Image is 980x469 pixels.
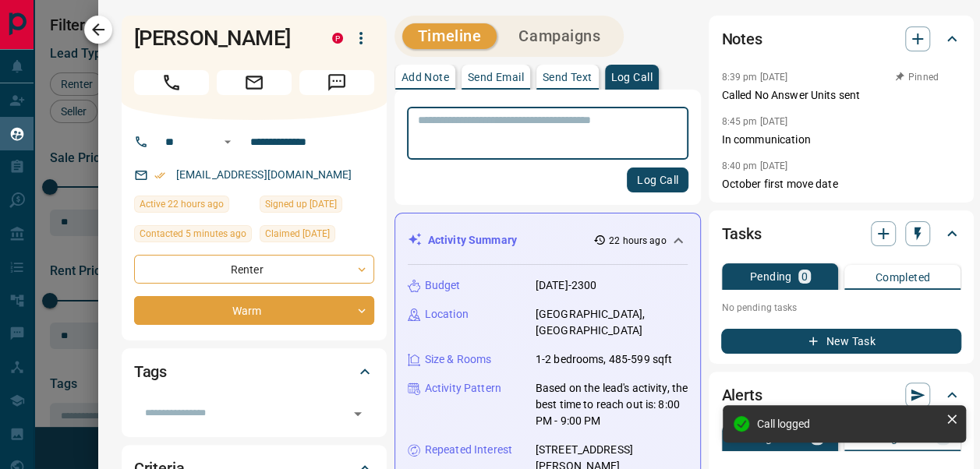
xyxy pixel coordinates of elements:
[134,255,374,284] div: Renter
[503,23,616,49] button: Campaigns
[536,306,688,339] p: [GEOGRAPHIC_DATA], [GEOGRAPHIC_DATA]
[217,70,292,95] span: Email
[425,306,469,323] p: Location
[425,380,501,397] p: Activity Pattern
[721,87,961,104] p: Called No Answer Units sent
[750,271,792,282] p: Pending
[140,196,224,212] span: Active 22 hours ago
[757,418,939,430] div: Call logged
[134,359,167,384] h2: Tags
[134,296,374,325] div: Warm
[425,442,512,458] p: Repeated Interest
[721,160,787,171] p: 8:40 pm [DATE]
[536,277,596,294] p: [DATE]-2300
[265,226,330,242] span: Claimed [DATE]
[140,226,246,242] span: Contacted 5 minutes ago
[134,225,252,247] div: Sat Aug 16 2025
[265,196,337,212] span: Signed up [DATE]
[611,72,653,83] p: Log Call
[543,72,593,83] p: Send Text
[721,116,787,127] p: 8:45 pm [DATE]
[176,168,352,181] a: [EMAIL_ADDRESS][DOMAIN_NAME]
[402,23,497,49] button: Timeline
[299,70,374,95] span: Message
[468,72,524,83] p: Send Email
[536,380,688,429] p: Based on the lead's activity, the best time to reach out is: 8:00 PM - 9:00 PM
[721,26,762,51] h2: Notes
[536,351,672,368] p: 1-2 bedrooms, 485-599 sqft
[134,196,252,217] div: Fri Aug 15 2025
[218,132,237,151] button: Open
[425,277,461,294] p: Budget
[721,72,787,83] p: 8:39 pm [DATE]
[347,403,369,425] button: Open
[721,215,961,252] div: Tasks
[894,70,939,84] button: Pinned
[134,26,309,51] h1: [PERSON_NAME]
[260,225,374,247] div: Fri Aug 15 2025
[721,176,961,192] p: October first move date
[721,132,961,148] p: In communication
[134,353,374,390] div: Tags
[721,329,961,354] button: New Task
[428,232,517,249] p: Activity Summary
[721,376,961,414] div: Alerts
[402,72,449,83] p: Add Note
[721,20,961,58] div: Notes
[332,33,343,44] div: property.ca
[408,226,688,255] div: Activity Summary22 hours ago
[260,196,374,217] div: Fri Aug 15 2025
[134,70,209,95] span: Call
[609,234,666,248] p: 22 hours ago
[721,221,761,246] h2: Tasks
[425,351,492,368] p: Size & Rooms
[876,272,931,283] p: Completed
[801,271,808,282] p: 0
[154,170,165,181] svg: Email Verified
[721,296,961,319] p: No pending tasks
[721,383,762,407] h2: Alerts
[627,167,688,192] button: Log Call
